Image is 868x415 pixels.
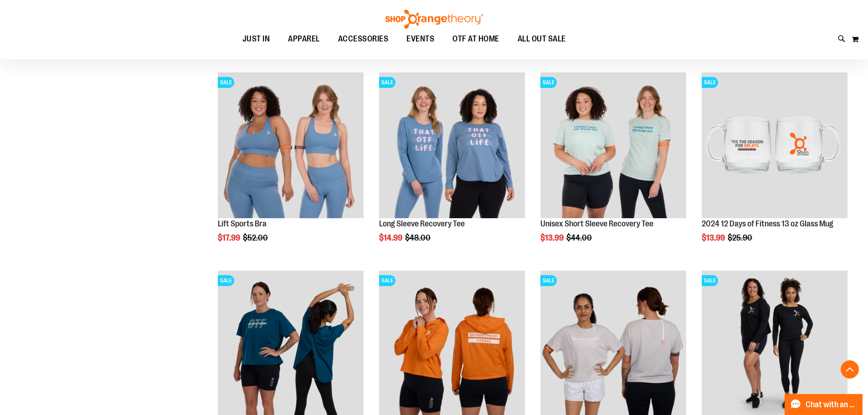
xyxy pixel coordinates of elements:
img: Main of 2024 AUGUST Long Sleeve Recovery Tee [379,72,525,218]
button: Back To Top [841,360,859,379]
span: $17.99 [218,233,241,242]
div: product [213,68,368,266]
a: Main of 2024 Covention Lift Sports BraSALE [218,72,364,220]
span: OTF AT HOME [452,29,499,49]
span: SALE [379,275,395,286]
span: $25.90 [728,233,754,242]
img: Main of 2024 Covention Lift Sports Bra [218,72,364,218]
img: Main of 2024 AUGUST Unisex Short Sleeve Recovery Tee [540,72,686,218]
span: $52.00 [243,233,269,242]
span: ACCESSORIES [338,29,389,49]
a: 2024 12 Days of Fitness 13 oz Glass Mug [702,219,833,228]
span: SALE [702,275,718,286]
span: SALE [218,275,234,286]
a: Lift Sports Bra [218,219,267,228]
span: JUST IN [242,29,270,49]
img: Main image of 2024 12 Days of Fitness 13 oz Glass Mug [702,72,847,218]
span: SALE [379,77,395,88]
div: product [536,68,691,266]
img: Shop Orangetheory [384,10,484,29]
div: product [375,68,529,266]
a: Main of 2024 AUGUST Long Sleeve Recovery TeeSALE [379,72,525,220]
a: Main of 2024 AUGUST Unisex Short Sleeve Recovery TeeSALE [540,72,686,220]
span: $14.99 [379,233,404,242]
a: Unisex Short Sleeve Recovery Tee [540,219,653,228]
span: SALE [540,77,557,88]
span: SALE [702,77,718,88]
span: SALE [540,275,557,286]
a: Main image of 2024 12 Days of Fitness 13 oz Glass MugSALE [702,72,847,220]
span: $13.99 [540,233,565,242]
span: $13.99 [702,233,726,242]
div: product [697,68,852,266]
span: EVENTS [406,29,434,49]
span: APPAREL [288,29,320,49]
span: Chat with an Expert [806,400,857,409]
button: Chat with an Expert [785,394,863,415]
span: ALL OUT SALE [518,29,566,49]
span: $44.00 [566,233,593,242]
span: $48.00 [405,233,432,242]
span: SALE [218,77,234,88]
a: Long Sleeve Recovery Tee [379,219,465,228]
